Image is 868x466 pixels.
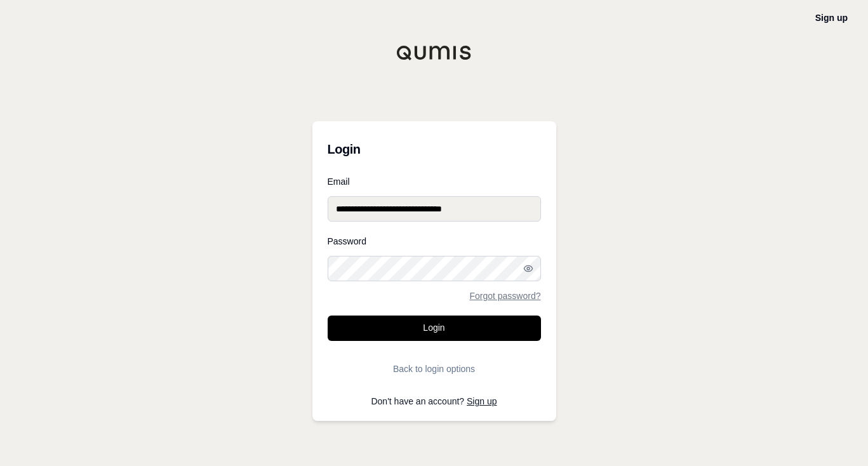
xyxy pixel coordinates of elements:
h3: Login [328,136,541,162]
a: Sign up [815,13,848,23]
a: Forgot password? [469,291,540,300]
button: Login [328,316,541,341]
label: Password [328,237,541,246]
button: Back to login options [328,356,541,382]
a: Sign up [467,396,497,406]
p: Don't have an account? [328,397,541,406]
label: Email [328,177,541,186]
img: Qumis [396,45,472,60]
